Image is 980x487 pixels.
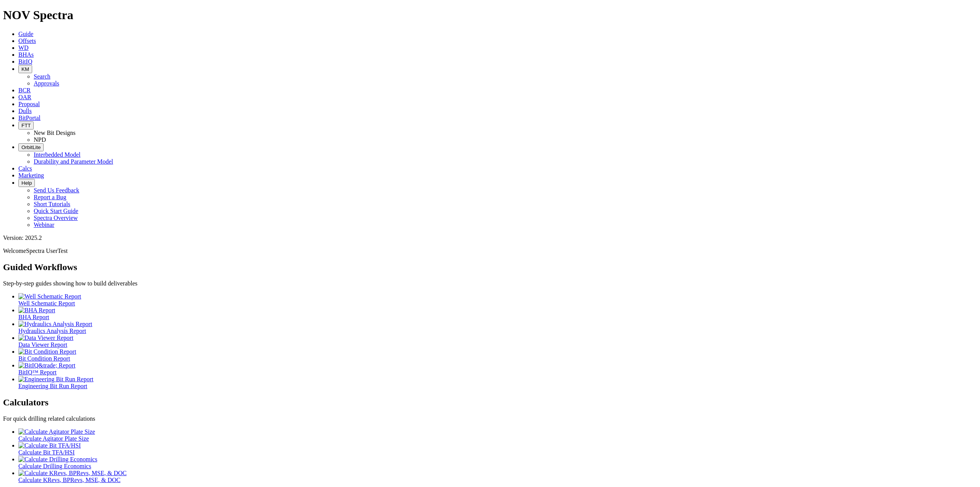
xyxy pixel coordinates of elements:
a: WD [18,44,29,51]
img: Calculate Drilling Economics [18,456,97,463]
a: Data Viewer Report Data Viewer Report [18,335,977,348]
img: Well Schematic Report [18,293,81,300]
a: Approvals [34,80,59,87]
img: Calculate Agitator Plate Size [18,428,95,435]
a: Offsets [18,38,36,44]
span: BHA Report [18,314,49,320]
img: Hydraulics Analysis Report [18,321,92,328]
a: New Bit Designs [34,130,75,136]
img: Calculate KRevs, BPRevs, MSE, & DOC [18,470,127,477]
img: BHA Report [18,307,55,314]
a: Guide [18,31,33,37]
a: BitIQ&trade; Report BitIQ™ Report [18,362,977,375]
a: BitIQ [18,58,32,65]
a: Quick Start Guide [34,208,78,214]
img: Engineering Bit Run Report [18,376,93,383]
span: Bit Condition Report [18,355,70,362]
a: BCR [18,87,31,93]
button: FTT [18,121,34,130]
img: Data Viewer Report [18,335,73,341]
p: Welcome [3,248,977,254]
a: Search [34,73,51,80]
a: Hydraulics Analysis Report Hydraulics Analysis Report [18,321,977,334]
a: Well Schematic Report Well Schematic Report [18,293,977,307]
a: Send Us Feedback [34,187,79,193]
a: BHA Report BHA Report [18,307,977,320]
span: KM [21,66,29,72]
a: Bit Condition Report Bit Condition Report [18,348,977,362]
a: BitPortal [18,115,41,121]
a: Spectra Overview [34,215,78,221]
a: Durability and Parameter Model [34,158,113,165]
span: Engineering Bit Run Report [18,383,87,389]
span: Help [21,180,32,186]
p: For quick drilling related calculations [3,415,977,422]
span: Hydraulics Analysis Report [18,328,86,334]
a: Report a Bug [34,194,66,200]
span: FTT [21,123,31,128]
img: Bit Condition Report [18,348,76,355]
a: NPD [34,136,46,143]
a: OAR [18,94,31,100]
a: Marketing [18,172,44,179]
a: Engineering Bit Run Report Engineering Bit Run Report [18,376,977,389]
img: Calculate Bit TFA/HSI [18,442,81,449]
p: Step-by-step guides showing how to build deliverables [3,280,977,287]
a: Proposal [18,101,40,107]
span: Well Schematic Report [18,300,75,307]
button: Help [18,179,35,187]
a: Calcs [18,165,32,172]
h2: Calculators [3,397,977,408]
h2: Guided Workflows [3,262,977,272]
span: BitIQ™ Report [18,369,57,375]
a: Interbedded Model [34,151,80,158]
span: OrbitLite [21,144,41,150]
button: KM [18,65,32,73]
img: BitIQ&trade; Report [18,362,75,369]
h1: NOV Spectra [3,8,977,22]
a: BHAs [18,51,34,58]
span: Spectra UserTest [26,248,68,254]
div: Version: 2025.2 [3,234,977,241]
button: OrbitLite [18,143,44,151]
span: Data Viewer Report [18,341,67,348]
a: Short Tutorials [34,201,70,207]
a: Calculate Agitator Plate Size Calculate Agitator Plate Size [18,428,977,442]
a: Calculate Drilling Economics Calculate Drilling Economics [18,456,977,469]
a: Calculate KRevs, BPRevs, MSE, & DOC Calculate KRevs, BPRevs, MSE, & DOC [18,470,977,483]
a: Calculate Bit TFA/HSI Calculate Bit TFA/HSI [18,442,977,456]
a: Dulls [18,108,32,114]
a: Webinar [34,221,54,228]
